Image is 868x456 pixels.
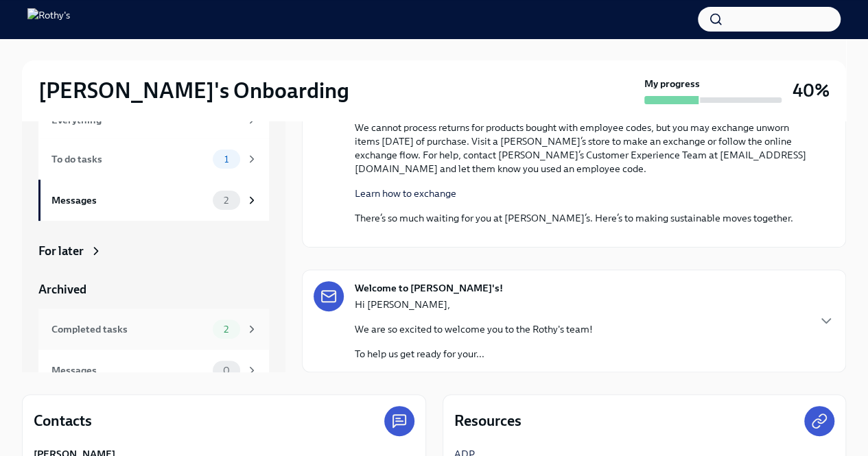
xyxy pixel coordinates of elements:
h3: 40% [793,78,830,103]
a: For later [38,243,269,259]
span: 2 [215,324,237,335]
a: Archived [38,281,269,298]
p: We are so excited to welcome you to the Rothy's team! [355,322,593,336]
p: To help us get ready for your... [355,347,593,361]
p: Hi [PERSON_NAME], [355,298,593,311]
p: There’s so much waiting for you at [PERSON_NAME]’s. Here’s to making sustainable moves together. [355,211,793,225]
a: Learn how to exchange [355,187,456,200]
h4: Contacts [34,411,92,431]
span: 0 [215,365,238,376]
a: Messages2 [38,180,269,221]
span: 2 [215,195,237,206]
p: We cannot process returns for products bought with employee codes, but you may exchange unworn it... [355,107,812,176]
div: Messages [51,363,207,378]
strong: My progress [644,77,700,91]
h4: Resources [454,411,521,431]
div: Completed tasks [51,322,207,337]
span: 1 [216,154,237,165]
h2: [PERSON_NAME]'s Onboarding [38,77,349,104]
a: Completed tasks2 [38,309,269,350]
img: Rothy's [27,8,70,30]
a: Messages0 [38,350,269,391]
div: To do tasks [51,152,207,167]
a: To do tasks1 [38,139,269,180]
div: For later [38,243,84,259]
div: Messages [51,193,207,208]
strong: Welcome to [PERSON_NAME]'s! [355,281,503,295]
